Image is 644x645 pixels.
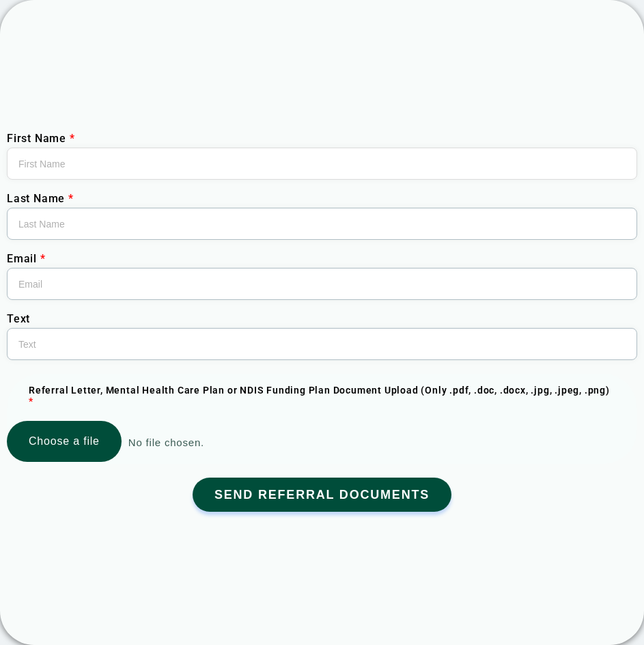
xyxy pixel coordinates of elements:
[128,433,204,453] span: No file chosen.
[193,478,451,512] button: Send Referral Documents
[7,193,637,204] label: Last Name
[7,133,637,144] label: First Name
[7,208,637,240] input: Last Name
[7,253,637,264] label: Email
[7,148,637,180] input: First Name
[7,328,637,360] input: Text
[214,488,430,502] span: Send Referral Documents
[7,314,637,325] label: Text
[29,432,100,451] span: Choose a file
[7,268,637,300] input: Email
[7,374,637,417] label: Referral Letter, Mental Health Care Plan or NDIS Funding Plan Document Upload (Only .pdf, .doc, ....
